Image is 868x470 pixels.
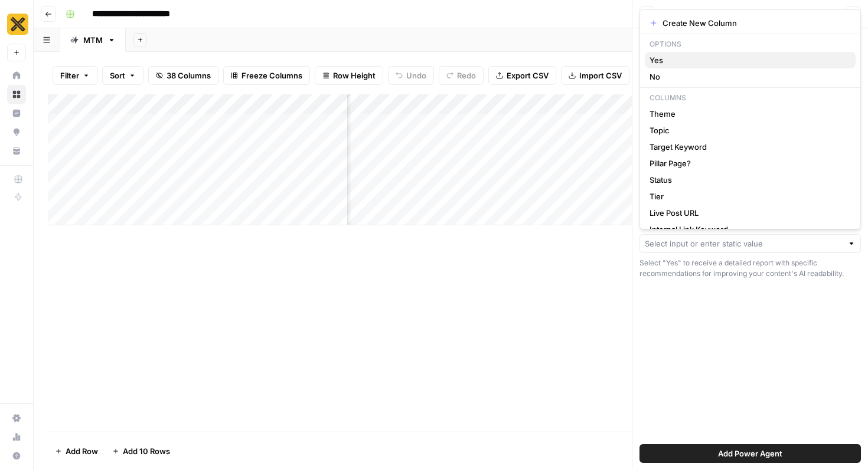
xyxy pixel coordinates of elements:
[650,174,846,186] span: Status
[639,258,861,279] div: Select "Yes" to receive a detailed report with specific recommendations for improving your conten...
[60,28,126,52] a: MTM
[645,37,856,52] p: Options
[7,66,26,85] a: Home
[83,34,103,46] div: MTM
[242,70,302,81] span: Freeze Columns
[388,66,434,85] button: Undo
[488,66,556,85] button: Export CSV
[650,71,846,83] span: No
[406,70,426,81] span: Undo
[650,141,846,153] span: Target Keyword
[7,85,26,104] a: Browse
[561,66,629,85] button: Import CSV
[650,157,846,169] span: Pillar Page?
[7,428,26,446] a: Usage
[579,70,622,81] span: Import CSV
[7,142,26,160] a: Your Data
[7,14,28,35] img: CookUnity Logo
[223,66,310,85] button: Freeze Columns
[645,238,843,249] input: Select input or enter static value
[650,207,846,219] span: Live Post URL
[663,17,846,29] span: Create New Column
[650,54,846,66] span: Yes
[507,70,549,81] span: Export CSV
[333,70,376,81] span: Row Height
[53,66,97,85] button: Filter
[105,442,177,461] button: Add 10 Rows
[457,70,476,81] span: Redo
[148,66,218,85] button: 38 Columns
[7,446,26,465] button: Help + Support
[60,70,79,81] span: Filter
[48,442,105,461] button: Add Row
[650,108,846,120] span: Theme
[645,90,856,106] p: Columns
[167,70,211,81] span: 38 Columns
[650,190,846,202] span: Tier
[650,124,846,136] span: Topic
[110,70,125,81] span: Sort
[639,444,861,463] button: Add Power Agent
[7,409,26,428] a: Settings
[315,66,383,85] button: Row Height
[66,445,98,457] span: Add Row
[102,66,143,85] button: Sort
[7,104,26,123] a: Insights
[123,445,170,457] span: Add 10 Rows
[7,123,26,142] a: Opportunities
[439,66,484,85] button: Redo
[7,9,26,39] button: Workspace: CookUnity
[718,448,782,459] span: Add Power Agent
[650,224,846,235] span: Internal Link Keyword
